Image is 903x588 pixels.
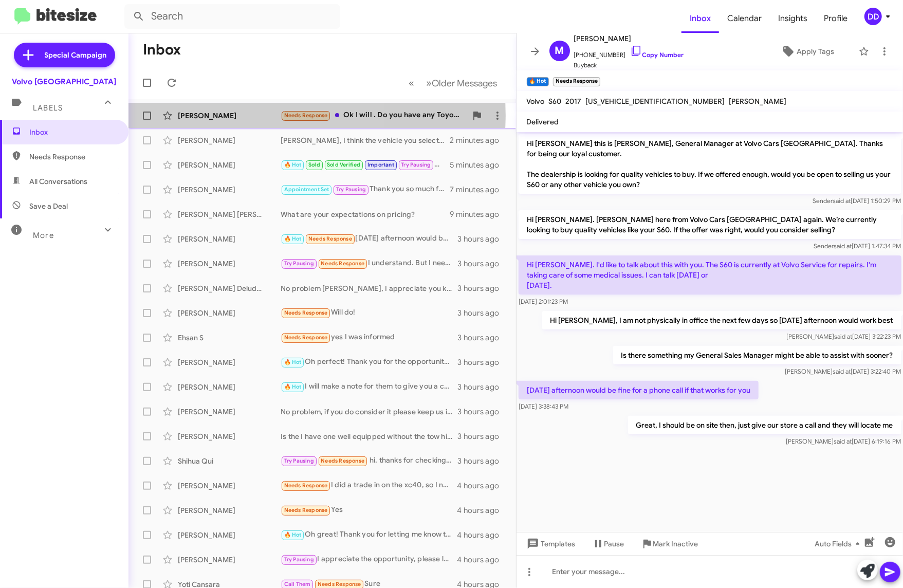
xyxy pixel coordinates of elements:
span: [PERSON_NAME] [DATE] 6:19:16 PM [786,437,901,445]
span: [PERSON_NAME] [DATE] 3:22:23 PM [786,333,901,340]
p: Great, I should be on site then, just give our store a call and they will locate me [628,416,901,434]
span: Sender [DATE] 1:47:34 PM [814,242,901,250]
div: 7 minutes ago [450,185,508,195]
div: Our sales team is not responsible for knowing what is going on with our technicians as they are o... [281,159,450,171]
p: Is there something my General Sales Manager might be able to assist with sooner? [613,346,901,364]
div: Ok I will . Do you have any Toyota Camry [281,109,467,121]
div: [DATE] afternoon would be fine for a phone call if that works for you [281,233,457,245]
input: Search [124,4,340,29]
span: Older Messages [432,78,497,89]
span: Needs Response [284,482,328,489]
span: Buyback [574,60,684,70]
span: said at [834,437,852,445]
div: Oh perfect! Thank you for the opportunity, I will relay the message to [PERSON_NAME] [281,356,457,368]
span: 🔥 Hot [284,383,302,390]
span: said at [834,333,852,340]
div: [PERSON_NAME] [178,431,281,442]
div: [PERSON_NAME] [178,259,281,269]
div: hi. thanks for checking in, right now i don’t have any car that want to sell atm, but will let yo... [281,455,457,467]
div: 2 minutes ago [450,135,508,145]
small: 🔥 Hot [527,77,549,86]
span: [US_VEHICLE_IDENTIFICATION_NUMBER] [586,97,725,106]
a: Profile [816,4,856,33]
span: Needs Response [321,457,364,464]
div: [PERSON_NAME] [178,160,281,170]
span: said at [834,242,852,250]
div: 3 hours ago [457,234,507,244]
div: [PERSON_NAME] [178,135,281,145]
div: [PERSON_NAME] [178,382,281,392]
div: [PERSON_NAME] [178,481,281,491]
span: Try Pausing [336,186,366,193]
span: Mark Inactive [653,535,698,553]
button: Pause [584,535,633,553]
button: DD [856,8,892,25]
div: Volvo [GEOGRAPHIC_DATA] [12,77,117,87]
div: 3 hours ago [457,259,507,269]
div: [PERSON_NAME] [178,111,281,121]
h1: Inbox [143,42,181,58]
span: S60 [549,97,562,106]
div: 3 hours ago [457,308,507,318]
button: Auto Fields [806,535,872,553]
div: [PERSON_NAME] [178,357,281,367]
span: [DATE] 3:38:43 PM [519,402,568,410]
small: Needs Response [553,77,600,86]
div: DD [864,8,882,25]
span: Sold [308,161,320,168]
div: [PERSON_NAME] [178,530,281,540]
span: [PHONE_NUMBER] [574,45,684,60]
span: Special Campaign [45,50,107,60]
span: M [555,43,564,59]
div: [PERSON_NAME] [178,308,281,318]
span: Try Pausing [401,161,431,168]
div: 4 hours ago [457,481,507,491]
span: Try Pausing [284,556,314,563]
div: 3 hours ago [457,283,507,293]
div: Ehsan S [178,333,281,343]
button: Next [420,72,504,94]
div: What are your expectations on pricing? [281,209,450,219]
div: 3 hours ago [457,333,507,343]
span: Important [367,161,394,168]
span: » [427,77,432,89]
a: Insights [770,4,816,33]
span: Try Pausing [284,457,314,464]
div: Yes [281,504,457,516]
span: [PERSON_NAME] [574,32,684,45]
span: Delivered [527,117,559,126]
span: More [33,231,54,240]
button: Mark Inactive [633,535,707,553]
span: Appointment Set [284,186,329,193]
p: Hi [PERSON_NAME]. [PERSON_NAME] here from Volvo Cars [GEOGRAPHIC_DATA] again. We’re currently loo... [519,210,901,239]
span: Call Them [284,581,311,587]
a: Special Campaign [14,43,115,67]
div: 3 hours ago [457,382,507,392]
span: Needs Response [284,334,328,341]
div: Oh great! Thank you for letting me know that [281,529,457,541]
a: Inbox [681,4,719,33]
span: Needs Response [308,235,352,242]
span: Sender [DATE] 1:50:29 PM [813,197,901,205]
div: [PERSON_NAME], I think the vehicle you selected has already been sold. Is the RAV4 the only car y... [281,135,450,145]
div: 4 hours ago [457,530,507,540]
span: Try Pausing [284,260,314,267]
nav: Page navigation example [403,72,504,94]
div: [PERSON_NAME] [PERSON_NAME] [178,209,281,219]
div: [PERSON_NAME] [178,234,281,244]
a: Calendar [719,4,770,33]
span: All Conversations [29,176,87,187]
div: [PERSON_NAME] [178,555,281,565]
div: 4 hours ago [457,505,507,516]
div: No problem [PERSON_NAME], I appreciate you keeping me informed. If there is anything we can help ... [281,283,457,293]
div: 9 minutes ago [450,209,508,219]
span: [PERSON_NAME] [DATE] 3:22:40 PM [785,367,901,375]
div: [PERSON_NAME] [178,407,281,417]
p: Hi [PERSON_NAME]. I'd like to talk about this with you. The S60 is currently at Volvo Service for... [519,255,901,295]
p: Hi [PERSON_NAME] this is [PERSON_NAME], General Manager at Volvo Cars [GEOGRAPHIC_DATA]. Thanks f... [519,134,901,194]
span: « [409,77,415,89]
div: I will make a note for them to give you a call! [281,381,457,393]
span: Volvo [527,97,545,106]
